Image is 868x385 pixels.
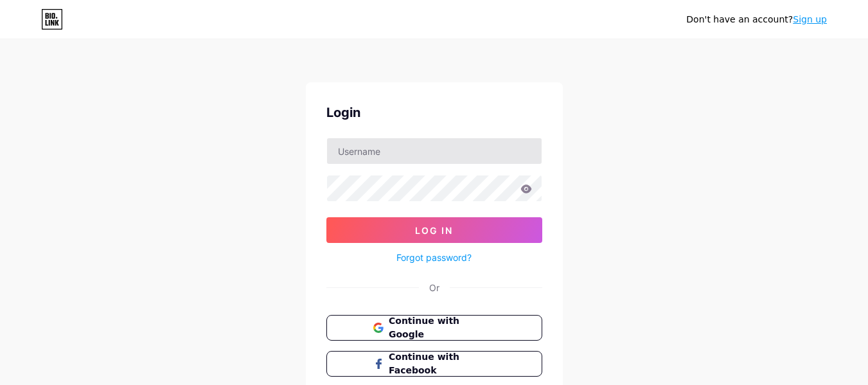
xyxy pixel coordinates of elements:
div: Or [429,281,439,294]
span: Continue with Google [389,314,495,341]
a: Sign up [793,14,827,24]
button: Continue with Facebook [326,351,542,377]
input: Username [327,138,542,164]
div: Login [326,103,542,122]
a: Forgot password? [396,251,472,264]
button: Continue with Google [326,315,542,341]
span: Log In [415,225,453,236]
button: Log In [326,217,542,243]
div: Don't have an account? [686,13,827,26]
span: Continue with Facebook [389,350,495,377]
